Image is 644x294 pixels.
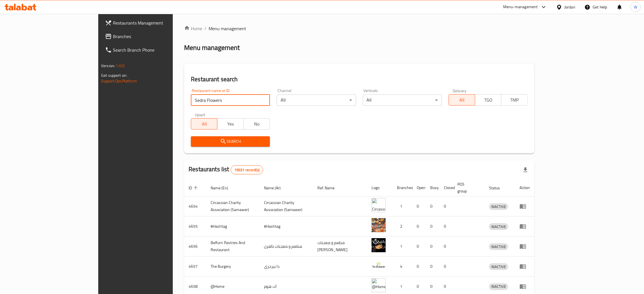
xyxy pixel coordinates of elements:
[392,236,412,256] td: 1
[211,185,235,191] span: Name (En)
[101,72,127,79] span: Get support on:
[259,196,313,216] td: ​Circassian ​Charity ​Association​ (Samawer)
[372,238,386,252] img: Belfurn Pastries And Restaurant
[101,62,115,69] span: Version:
[426,179,439,196] th: Busy
[392,196,412,216] td: 1
[489,223,508,230] div: INACTIVE
[489,243,508,250] span: INACTIVE
[489,243,508,250] div: INACTIVE
[634,4,637,10] span: W
[101,30,206,43] a: Branches
[501,94,528,106] button: TMP
[259,236,313,256] td: مطعم و معجنات بالفرن
[564,4,575,10] div: Jordan
[264,185,288,191] span: Name (Ar)
[193,120,215,128] span: All
[372,258,386,272] img: The Burgery
[412,216,426,236] td: 0
[489,185,507,191] span: Status
[209,25,246,32] span: Menu management
[113,33,201,40] span: Branches
[191,75,528,84] h2: Restaurant search
[195,138,265,145] span: Search
[206,236,259,256] td: Belfurn Pastries And Restaurant
[489,203,508,210] span: INACTIVE
[317,185,342,191] span: Ref. Name
[504,96,525,104] span: TMP
[426,196,439,216] td: 0
[489,263,508,270] div: INACTIVE
[489,283,508,290] span: INACTIVE
[457,181,478,194] span: POS group
[217,118,244,130] button: Yes
[101,77,137,85] a: Support.OpsPlatform
[259,216,313,236] td: #Hashtag
[363,95,442,106] div: All
[243,118,270,130] button: No
[449,94,475,106] button: All
[412,196,426,216] td: 0
[313,236,367,256] td: مطعم و معجنات [PERSON_NAME]
[426,256,439,277] td: 0
[259,256,313,277] td: ذا بيرجري
[453,89,467,93] label: Delivery
[101,16,206,30] a: Restaurants Management
[519,163,532,177] div: Export file
[439,179,453,196] th: Closed
[206,196,259,216] td: ​Circassian ​Charity ​Association​ (Samawer)
[220,120,241,128] span: Yes
[372,198,386,212] img: ​Circassian ​Charity ​Association​ (Samawer)
[367,179,392,196] th: Logo
[451,96,473,104] span: All
[439,216,453,236] td: 0
[277,95,356,106] div: All
[439,236,453,256] td: 0
[191,95,270,106] input: Search for restaurant name or ID..
[515,179,534,196] th: Action
[426,216,439,236] td: 0
[101,43,206,57] a: Search Branch Phone
[519,223,530,230] div: Menu
[113,47,201,53] span: Search Branch Phone
[412,236,426,256] td: 0
[184,43,240,52] h2: Menu management
[116,62,125,69] span: 1.0.0
[189,165,263,174] h2: Restaurants list
[475,94,501,106] button: TGO
[189,185,199,191] span: ID
[412,179,426,196] th: Open
[113,19,201,26] span: Restaurants Management
[439,196,453,216] td: 0
[206,256,259,277] td: The Burgery
[426,236,439,256] td: 0
[392,256,412,277] td: 4
[503,4,538,10] div: Menu-management
[519,243,530,250] div: Menu
[519,203,530,210] div: Menu
[195,113,205,117] label: Upsell
[489,223,508,230] span: INACTIVE
[191,118,217,130] button: All
[489,264,508,270] span: INACTIVE
[231,165,263,174] div: Total records count
[184,25,534,32] nav: breadcrumb
[392,216,412,236] td: 2
[246,120,268,128] span: No
[392,179,412,196] th: Branches
[206,216,259,236] td: #Hashtag
[519,283,530,290] div: Menu
[519,263,530,270] div: Menu
[477,96,499,104] span: TGO
[439,256,453,277] td: 0
[372,218,386,232] img: #Hashtag
[231,167,263,173] span: 15631 record(s)
[412,256,426,277] td: 0
[191,136,270,147] button: Search
[372,278,386,292] img: @Home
